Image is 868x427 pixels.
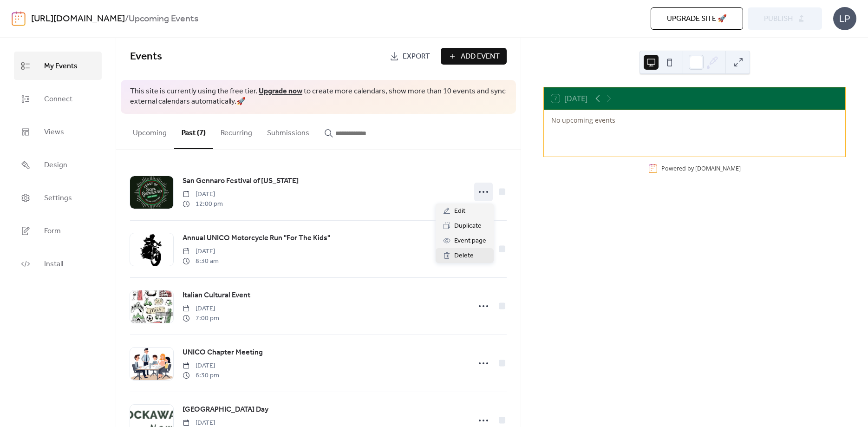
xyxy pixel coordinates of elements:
span: [DATE] [183,190,223,199]
b: Upcoming Events [129,10,198,28]
a: [URL][DOMAIN_NAME] [31,10,125,28]
a: Design [14,151,102,179]
button: Upcoming [125,114,174,148]
span: Event page [454,236,486,247]
span: Add Event [461,51,500,62]
button: Upgrade site 🚀 [651,7,743,30]
span: Annual UNICO Motorcycle Run "For The Kids" [183,233,330,244]
span: Upgrade site 🚀 [667,13,727,25]
button: Recurring [213,114,260,148]
a: Export [383,48,437,65]
a: Upgrade now [259,84,302,99]
span: This site is currently using the free tier. to create more calendars, show more than 10 events an... [130,86,507,107]
span: 12:00 pm [183,199,223,209]
a: My Events [14,52,102,80]
span: Delete [454,250,474,262]
span: Duplicate [454,221,482,232]
span: Settings [44,191,72,205]
span: Design [44,158,67,172]
span: 8:30 am [183,256,219,266]
b: / [125,10,129,28]
span: Events [130,46,162,67]
button: Add Event [441,48,507,65]
span: [DATE] [183,361,219,371]
button: Past (7) [174,114,213,149]
span: Export [403,51,430,62]
span: My Events [44,59,78,73]
div: Powered by [661,164,741,172]
span: [GEOGRAPHIC_DATA] Day [183,404,268,415]
span: UNICO Chapter Meeting [183,347,263,358]
span: 7:00 pm [183,314,219,323]
span: Connect [44,92,72,106]
button: Submissions [260,114,317,148]
a: UNICO Chapter Meeting [183,347,263,359]
a: Install [14,250,102,278]
span: [DATE] [183,304,219,314]
span: 6:30 pm [183,371,219,381]
a: [GEOGRAPHIC_DATA] Day [183,404,268,416]
a: San Gennaro Festival of [US_STATE] [183,175,299,187]
span: Views [44,125,64,139]
span: [DATE] [183,247,219,256]
span: San Gennaro Festival of [US_STATE] [183,176,299,187]
a: Annual UNICO Motorcycle Run "For The Kids" [183,232,330,244]
span: Italian Cultural Event [183,290,250,301]
span: Form [44,224,61,238]
a: Settings [14,184,102,212]
a: Italian Cultural Event [183,289,250,302]
div: LP [833,7,856,30]
span: Install [44,257,63,271]
a: Views [14,118,102,146]
img: logo [12,11,26,26]
div: No upcoming events [551,116,687,125]
a: Form [14,217,102,245]
a: [DOMAIN_NAME] [695,164,741,172]
span: Edit [454,206,465,217]
a: Connect [14,85,102,113]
